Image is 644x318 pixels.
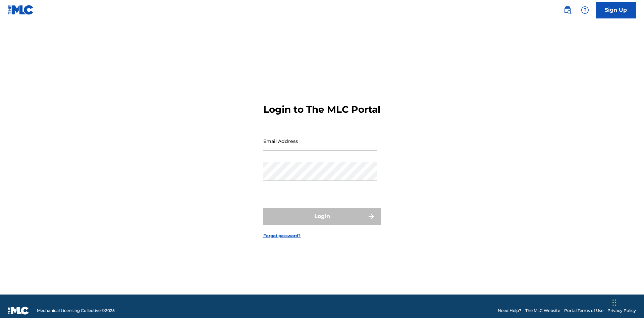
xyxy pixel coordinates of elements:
img: logo [8,307,29,315]
div: Help [578,3,592,17]
a: The MLC Website [525,308,560,314]
iframe: Chat Widget [610,286,644,318]
a: Portal Terms of Use [564,308,603,314]
img: help [581,6,589,14]
img: search [563,6,572,14]
a: Privacy Policy [607,308,636,314]
a: Public Search [561,3,574,17]
a: Need Help? [498,308,521,314]
div: Drag [612,293,616,313]
h3: Login to The MLC Portal [263,104,380,115]
a: Forgot password? [263,233,301,239]
span: Mechanical Licensing Collective © 2025 [37,308,115,314]
a: Sign Up [596,2,636,18]
img: MLC Logo [8,5,34,15]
